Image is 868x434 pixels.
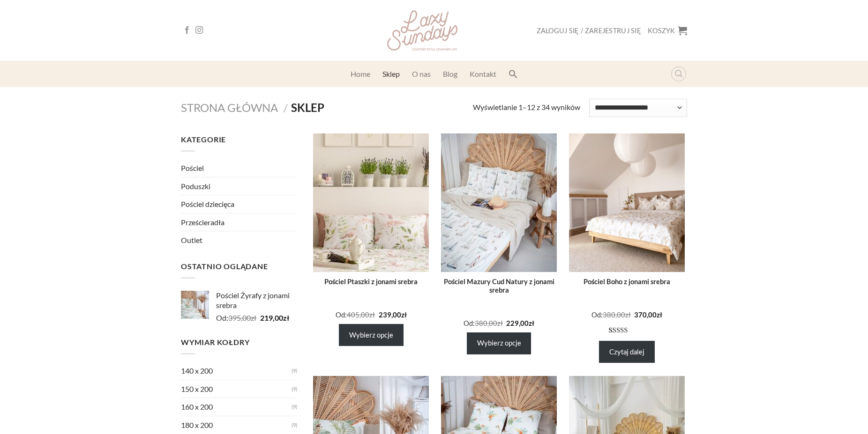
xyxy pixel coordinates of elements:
[292,381,297,397] span: (9)
[195,26,203,35] a: Follow on Instagram
[537,27,641,35] span: Zaloguj się / Zarejestruj się
[181,362,292,380] a: 140 x 200
[292,399,297,415] span: (9)
[648,20,687,41] a: Koszyk
[473,101,580,113] p: Wyświetlanie 1–12 z 34 wyników
[292,363,297,379] span: (9)
[609,324,645,335] div: Oceniono 5.00 na 5
[591,310,603,319] span: Od:
[181,338,249,346] span: Wymiar kołdry
[609,324,614,334] span: 1
[657,310,662,319] span: zł
[439,133,559,300] a: Pościel Mazury Cud Natury z jonami srebra Pościel Mazury Cud Natury z jonami srebra
[283,313,289,322] span: zł
[634,310,662,319] span: 370,00
[569,133,685,272] img: Pościel Boho z jonami srebra
[181,380,292,398] a: 150 x 200
[351,66,370,82] a: Home
[379,310,407,319] span: 239,00
[569,278,685,286] div: Pościel Boho z jonami srebra
[292,417,297,433] span: (9)
[313,133,429,272] img: Pościel Ptaszki z jonami srebra
[382,66,400,82] a: Sklep
[347,310,375,319] span: 405,00
[284,101,288,114] span: /
[464,319,475,327] span: Od:
[181,195,297,213] a: Pościel dziecięca
[537,22,641,39] a: Zaloguj się / Zarejestruj się
[313,278,429,286] div: Pościel Ptaszki z jonami srebra
[216,313,228,322] span: Od:
[609,324,645,334] span: Oceniony na 5 na podstawie oceny klienta
[506,319,534,327] span: 229,00
[181,159,297,177] a: Pościel
[260,313,289,322] bdi: 219,00
[181,177,297,195] a: Poduszki
[251,313,256,322] span: zł
[467,332,531,354] a: Przeczytaj więcej o „Pościel Mazury Cud Natury z jonami srebra”
[181,416,292,434] a: 180 x 200
[648,27,675,35] span: Koszyk
[412,66,431,82] a: O nas
[181,101,473,115] nav: Sklep
[401,310,407,319] span: zł
[671,66,686,81] a: Wyszukiwarka
[339,324,403,346] a: Przeczytaj więcej o „Pościel Ptaszki z jonami srebra”
[369,310,375,319] span: zł
[181,101,278,114] a: Strona główna
[183,26,191,35] a: Follow on Facebook
[599,341,654,363] a: Przeczytaj więcej o „Pościel Boho z jonami srebra”
[228,313,256,322] bdi: 395,00
[497,319,503,327] span: zł
[470,66,496,82] a: Kontakt
[181,262,268,271] span: Ostatnio oglądane
[181,231,297,249] a: Outlet
[443,66,457,82] a: Blog
[216,291,290,309] span: Pościel Żyrafy z jonami srebra
[439,278,559,294] div: Pościel Mazury Cud Natury z jonami srebra
[336,310,347,319] span: Od:
[181,213,297,231] a: Prześcieradła
[603,310,631,319] span: 380,00
[181,135,226,144] span: Kategorie
[475,319,503,327] span: 380,00
[509,69,518,79] svg: Search
[625,310,631,319] span: zł
[181,398,292,416] a: 160 x 200
[313,133,429,292] a: Pościel Ptaszki z jonami srebra Pościel Ptaszki z jonami srebra
[529,319,534,327] span: zł
[216,291,297,310] a: Pościel Żyrafy z jonami srebra
[441,133,557,272] img: Pościel Mazury Cud Natury z jonami srebra
[569,133,685,292] a: Pościel Boho z jonami srebra Pościel Boho z jonami srebra
[387,10,457,51] img: Lazy Sundays
[589,99,687,117] select: Zamówienie
[509,65,518,83] a: Search Icon Link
